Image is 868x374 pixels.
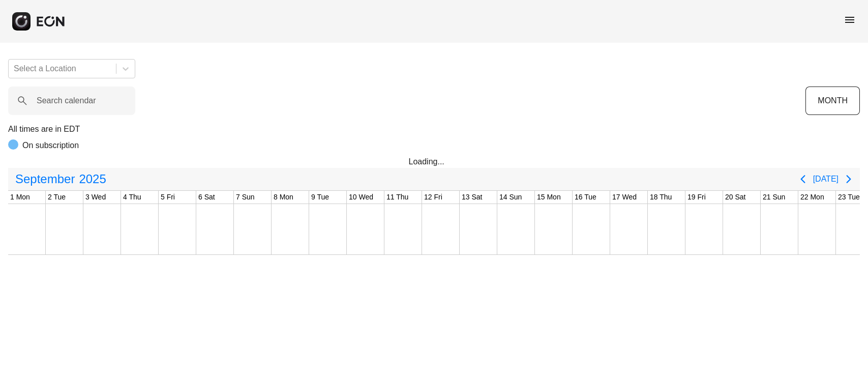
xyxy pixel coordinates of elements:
div: 20 Sat [723,191,747,204]
div: 15 Mon [535,191,563,204]
div: 4 Thu [121,191,143,204]
label: Search calendar [37,95,96,107]
p: All times are in EDT [8,123,860,135]
div: 14 Sun [497,191,524,204]
div: 23 Tue [836,191,862,204]
div: 2 Tue [46,191,68,204]
div: 16 Tue [573,191,598,204]
div: Loading... [409,156,460,168]
div: 9 Tue [309,191,331,204]
span: 2025 [77,169,108,189]
p: On subscription [22,139,79,152]
div: 13 Sat [460,191,484,204]
div: 1 Mon [8,191,32,204]
button: [DATE] [813,170,839,188]
div: 17 Wed [610,191,639,204]
div: 11 Thu [384,191,410,204]
span: menu [844,14,856,26]
div: 6 Sat [196,191,217,204]
button: MONTH [805,87,860,115]
div: 3 Wed [83,191,108,204]
button: Next page [839,169,859,189]
div: 18 Thu [648,191,674,204]
span: September [13,169,77,189]
div: 19 Fri [685,191,708,204]
div: 7 Sun [234,191,257,204]
div: 5 Fri [159,191,177,204]
div: 10 Wed [347,191,375,204]
div: 12 Fri [422,191,444,204]
button: September2025 [9,169,112,189]
div: 21 Sun [761,191,787,204]
div: 22 Mon [798,191,826,204]
button: Previous page [793,169,813,189]
div: 8 Mon [272,191,295,204]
